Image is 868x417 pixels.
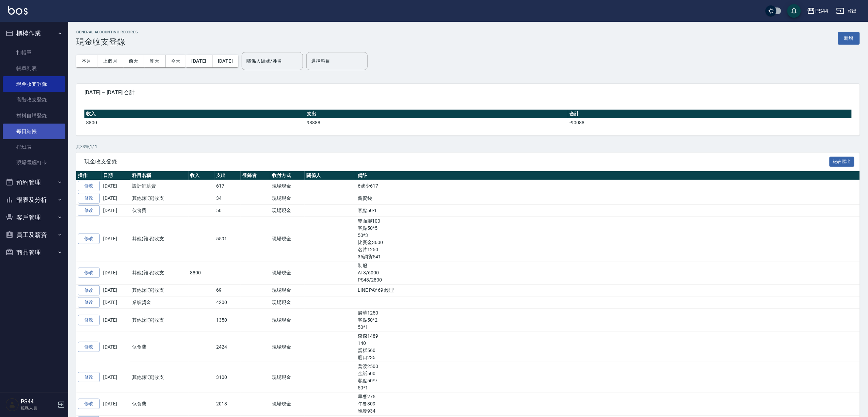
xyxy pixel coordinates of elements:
[78,342,100,352] a: 修改
[76,30,138,34] h2: GENERAL ACCOUNTING RECORDS
[212,55,238,67] button: [DATE]
[78,268,100,278] a: 修改
[78,372,100,383] a: 修改
[356,332,860,362] td: 森森1489 140 蛋糕560 廟口235
[270,362,305,392] td: 現場現金
[3,174,65,191] button: 預約管理
[356,309,860,332] td: 展華1250 客點50*2 50*1
[101,362,130,392] td: [DATE]
[101,296,130,309] td: [DATE]
[78,205,100,216] a: 修改
[214,296,241,309] td: 4200
[3,124,65,139] a: 每日結帳
[270,296,305,309] td: 現場現金
[5,398,19,412] img: Person
[270,309,305,332] td: 現場現金
[130,392,189,416] td: 伙食費
[101,284,130,296] td: [DATE]
[214,332,241,362] td: 2424
[97,55,123,67] button: 上個月
[270,284,305,296] td: 現場現金
[305,118,568,127] td: 98888
[130,332,189,362] td: 伙食費
[3,61,65,76] a: 帳單列表
[214,216,241,261] td: 5591
[270,171,305,180] th: 收付方式
[78,399,100,409] a: 修改
[214,171,241,180] th: 支出
[356,362,860,392] td: 普渡2500 金紙500 客點50*7 50*1
[356,261,860,284] td: 制服 AT8/6000 PS48/2800
[76,144,860,150] p: 共 33 筆, 1 / 1
[78,315,100,325] a: 修改
[305,171,356,180] th: 關係人
[130,216,189,261] td: 其他(雜項)收支
[130,362,189,392] td: 其他(雜項)收支
[21,398,55,405] h5: PS44
[804,4,831,18] button: PS44
[84,118,305,127] td: 8800
[270,216,305,261] td: 現場現金
[101,204,130,216] td: [DATE]
[787,4,801,18] button: save
[3,25,65,42] button: 櫃檯作業
[3,92,65,108] a: 高階收支登錄
[356,392,860,416] td: 早餐275 午餐809 晚餐934
[84,110,305,118] th: 收入
[130,204,189,216] td: 伙食費
[84,158,830,165] span: 現金收支登錄
[84,89,852,96] span: [DATE] ~ [DATE] 合計
[214,284,241,296] td: 69
[101,309,130,332] td: [DATE]
[3,155,65,171] a: 現場電腦打卡
[305,110,568,118] th: 支出
[3,209,65,226] button: 客戶管理
[3,139,65,155] a: 排班表
[356,192,860,205] td: 薪資袋
[3,45,65,61] a: 打帳單
[3,108,65,124] a: 材料自購登錄
[270,192,305,205] td: 現場現金
[78,297,100,308] a: 修改
[214,204,241,216] td: 50
[101,261,130,284] td: [DATE]
[270,261,305,284] td: 現場現金
[21,405,55,411] p: 服務人員
[214,392,241,416] td: 2018
[76,37,138,47] h3: 現金收支登錄
[165,55,186,67] button: 今天
[830,158,855,164] a: 報表匯出
[130,309,189,332] td: 其他(雜項)收支
[356,171,860,180] th: 備註
[101,392,130,416] td: [DATE]
[101,180,130,192] td: [DATE]
[815,7,828,15] div: PS44
[101,192,130,205] td: [DATE]
[130,261,189,284] td: 其他(雜項)收支
[356,180,860,192] td: 6號少617
[834,5,860,17] button: 登出
[356,204,860,216] td: 客點50-1
[76,55,97,67] button: 本月
[270,180,305,192] td: 現場現金
[214,180,241,192] td: 617
[270,392,305,416] td: 現場現金
[270,332,305,362] td: 現場現金
[3,191,65,209] button: 報表及分析
[130,192,189,205] td: 其他(雜項)收支
[214,362,241,392] td: 3100
[101,332,130,362] td: [DATE]
[123,55,144,67] button: 前天
[101,216,130,261] td: [DATE]
[214,309,241,332] td: 1350
[130,296,189,309] td: 業績獎金
[130,180,189,192] td: 設計師薪資
[3,76,65,92] a: 現金收支登錄
[270,204,305,216] td: 現場現金
[356,284,860,296] td: LINE PAY 69 經理
[838,32,860,45] button: 新增
[78,234,100,244] a: 修改
[830,157,855,167] button: 報表匯出
[78,181,100,191] a: 修改
[568,110,852,118] th: 合計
